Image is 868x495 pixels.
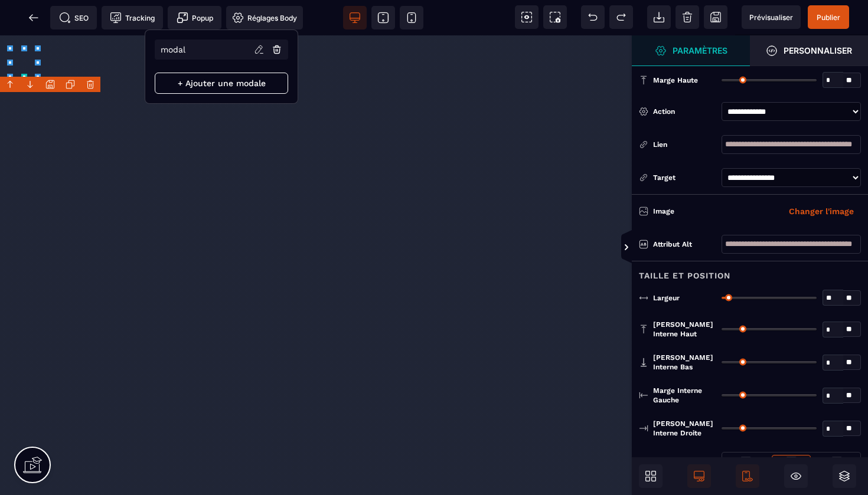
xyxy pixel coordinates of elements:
span: Voir les composants [515,5,539,29]
strong: Paramètres [673,46,727,55]
span: Enregistrer [704,5,727,29]
div: Taille et position [632,261,868,283]
span: [PERSON_NAME] interne droite [653,419,716,438]
p: Position [639,455,680,467]
img: loading [785,455,797,467]
span: Afficher le desktop [687,464,711,488]
span: Importer [647,5,671,29]
span: Code de suivi [102,6,163,29]
span: Ouvrir le gestionnaire de styles [750,35,868,66]
span: SEO [59,12,89,24]
span: Afficher le mobile [736,464,759,488]
span: Marge interne gauche [653,386,716,405]
span: Popup [177,12,213,24]
span: Créer une alerte modale [168,6,221,29]
div: Image [653,205,757,217]
span: Ouvrir les blocs [639,464,663,488]
span: Capture d'écran [543,5,567,29]
p: + Ajouter une modale [155,73,288,94]
span: [PERSON_NAME] interne bas [653,353,716,372]
div: Action [653,106,716,117]
span: Publier [817,13,840,22]
span: Réglages Body [232,12,297,24]
span: Voir mobile [400,6,423,29]
div: Attribut alt [653,238,716,250]
span: Ouvrir les calques [833,464,856,488]
div: Target [639,172,716,183]
span: Prévisualiser [749,13,793,22]
div: Lien [639,139,716,150]
span: Favicon [226,6,303,29]
span: Masquer le bloc [784,464,808,488]
span: Aperçu [742,5,801,29]
span: Largeur [653,293,680,303]
span: Voir tablette [371,6,395,29]
img: loading [740,455,752,467]
span: Nettoyage [676,5,699,29]
p: modal [161,45,185,54]
span: Rétablir [609,5,633,29]
span: Afficher les vues [632,230,644,265]
span: Défaire [581,5,605,29]
span: Ouvrir le gestionnaire de styles [632,35,750,66]
span: Voir bureau [343,6,367,29]
button: Changer l'image [782,202,861,221]
span: [PERSON_NAME] interne haut [653,320,716,339]
span: Métadata SEO [50,6,97,29]
span: Enregistrer le contenu [808,5,849,29]
img: loading [831,455,843,467]
span: Marge haute [653,76,698,85]
strong: Personnaliser [784,46,852,55]
span: Tracking [110,12,155,24]
span: Retour [22,6,45,29]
